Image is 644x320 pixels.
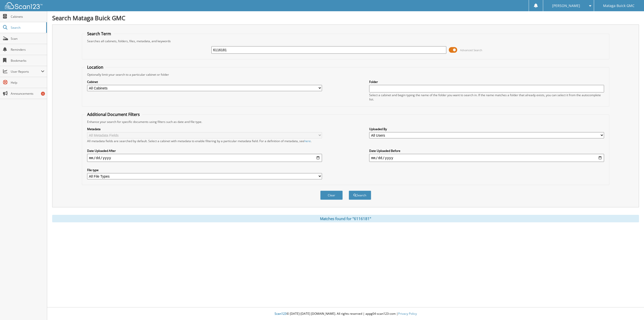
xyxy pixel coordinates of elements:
span: Cabinets [11,14,44,19]
div: Searches all cabinets, folders, files, metadata, and keywords [85,39,607,43]
button: Search [349,191,371,200]
img: scan123-logo-white.svg [5,2,42,9]
label: Date Uploaded Before [369,149,604,153]
span: Mataga Buick GMC [603,4,635,7]
span: Bookmarks [11,58,44,63]
div: Select a cabinet and begin typing the name of the folder you want to search in. If the name match... [369,93,604,101]
div: © [DATE]-[DATE] [DOMAIN_NAME]. All rights reserved | appg04-scan123-com | [47,308,644,320]
span: Reminders [11,47,44,52]
div: All metadata fields are searched by default. Select a cabinet with metadata to enable filtering b... [87,139,322,143]
label: Cabinet [87,80,322,84]
div: Enhance your search for specific documents using filters such as date and file type. [85,120,607,124]
span: Scan [11,36,44,41]
span: Help [11,80,44,85]
label: Date Uploaded After [87,149,322,153]
span: Search [11,25,44,30]
legend: Location [85,64,106,70]
span: User Reports [11,69,41,74]
h1: Search Mataga Buick GMC [52,14,639,22]
a: here [304,139,311,143]
a: Privacy Policy [398,312,417,316]
input: start [87,154,322,162]
span: [PERSON_NAME] [552,4,580,7]
input: end [369,154,604,162]
label: Uploaded By [369,127,604,131]
label: File type [87,168,322,172]
div: Matches found for "6116181" [52,215,639,222]
label: Metadata [87,127,322,131]
span: Scan123 [275,312,287,316]
div: 4 [41,92,45,96]
legend: Additional Document Filters [85,112,142,117]
label: Folder [369,80,604,84]
div: Optionally limit your search to a particular cabinet or folder [85,72,607,77]
legend: Search Term [85,31,114,36]
button: Clear [320,191,343,200]
span: Advanced Search [460,48,482,52]
span: Announcements [11,91,44,96]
